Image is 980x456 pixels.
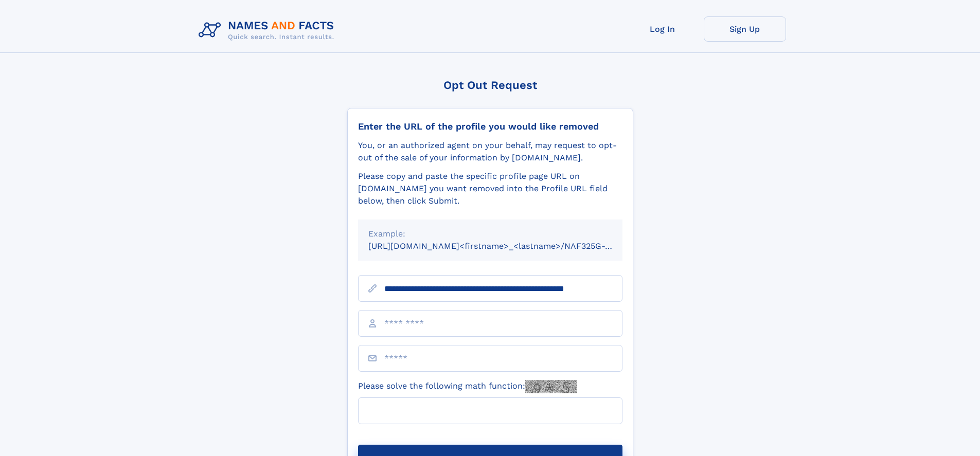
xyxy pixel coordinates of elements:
[368,228,612,240] div: Example:
[194,16,343,44] img: Logo Names and Facts
[358,170,622,207] div: Please copy and paste the specific profile page URL on [DOMAIN_NAME] you want removed into the Pr...
[368,241,642,251] small: [URL][DOMAIN_NAME]<firstname>_<lastname>/NAF325G-xxxxxxxx
[358,380,577,393] label: Please solve the following math function:
[347,79,633,92] div: Opt Out Request
[621,16,704,42] a: Log In
[704,16,786,42] a: Sign Up
[358,121,622,132] div: Enter the URL of the profile you would like removed
[358,139,622,164] div: You, or an authorized agent on your behalf, may request to opt-out of the sale of your informatio...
